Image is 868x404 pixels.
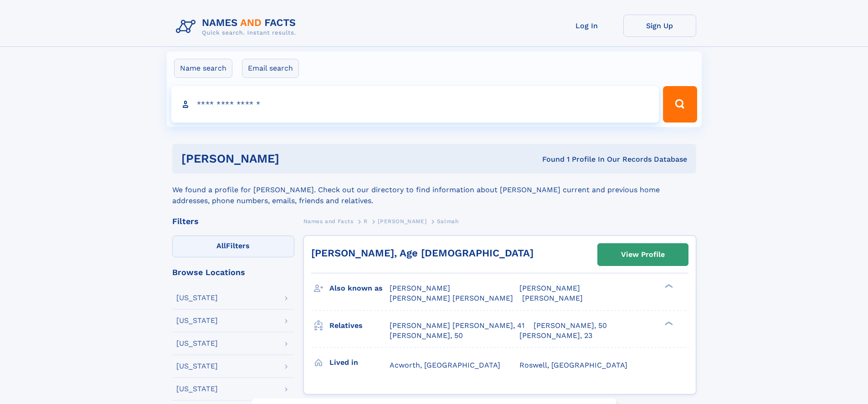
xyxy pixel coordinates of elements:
div: Filters [172,217,294,225]
div: ❯ [663,320,673,326]
div: [US_STATE] [176,363,218,370]
div: Found 1 Profile In Our Records Database [411,154,687,164]
span: R [364,218,368,225]
span: All [216,241,226,250]
span: Salmah [437,218,459,225]
span: Roswell, [GEOGRAPHIC_DATA] [519,361,627,369]
a: Names and Facts [303,215,354,227]
a: [PERSON_NAME], 50 [390,331,463,341]
div: We found a profile for [PERSON_NAME]. Check out our directory to find information about [PERSON_N... [172,174,696,206]
a: [PERSON_NAME], 50 [534,321,607,331]
span: [PERSON_NAME] [519,284,580,292]
a: [PERSON_NAME] [378,215,426,227]
h1: [PERSON_NAME] [181,153,411,164]
span: [PERSON_NAME] [522,294,583,302]
div: [US_STATE] [176,340,218,347]
input: search input [171,86,659,123]
button: Search Button [663,86,697,123]
div: [US_STATE] [176,385,218,393]
a: [PERSON_NAME] [PERSON_NAME], 41 [390,321,524,331]
a: [PERSON_NAME], Age [DEMOGRAPHIC_DATA] [311,247,534,259]
a: R [364,215,368,227]
span: Acworth, [GEOGRAPHIC_DATA] [390,361,500,369]
h3: Relatives [329,318,390,333]
h3: Lived in [329,355,390,370]
div: [US_STATE] [176,317,218,324]
label: Filters [172,235,294,257]
div: ❯ [663,283,673,289]
div: [US_STATE] [176,294,218,302]
label: Name search [174,59,232,78]
label: Email search [242,59,299,78]
h3: Also known as [329,281,390,296]
a: [PERSON_NAME], 23 [519,331,592,341]
div: View Profile [621,244,665,265]
a: Sign Up [623,15,696,37]
div: Browse Locations [172,268,294,276]
a: Log In [550,15,623,37]
img: Logo Names and Facts [172,15,303,39]
a: View Profile [598,244,688,266]
span: [PERSON_NAME] [378,218,426,225]
span: [PERSON_NAME] [PERSON_NAME] [390,294,513,302]
span: [PERSON_NAME] [390,284,450,292]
